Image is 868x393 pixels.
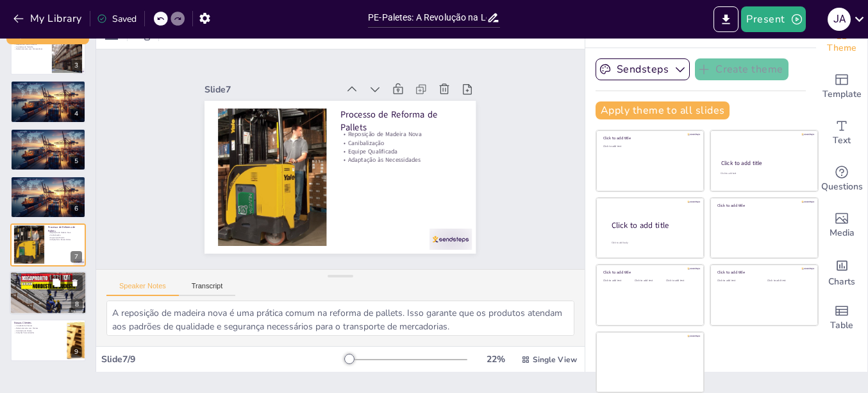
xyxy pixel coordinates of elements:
input: Insert title [368,8,487,27]
p: Atendimento Personalizado [14,139,82,141]
p: Diferenciais Competitivos [14,82,82,86]
p: Adaptação às Necessidades [48,239,82,241]
div: Add ready made slides [816,64,867,110]
p: Atendimento Personalizado [14,186,82,189]
div: 4 [71,108,82,119]
div: 6 [10,176,86,218]
div: Click to add title [717,203,809,208]
div: 6 [71,203,82,214]
button: J A [828,6,851,32]
p: Equipe Qualificada [48,236,82,239]
p: Reposição de Madeira Nova [340,130,462,139]
p: Processo de Reforma de Pallets [340,109,462,134]
span: Media [830,226,855,240]
div: Click to add text [767,279,808,283]
button: Present [741,6,805,32]
div: 4 [10,80,86,123]
div: 5 [71,155,82,167]
p: Relacionamento com Fornecedores [14,48,48,50]
button: Speaker Notes [106,282,179,296]
div: Add charts and graphs [816,249,867,295]
div: Add images, graphics, shapes or video [816,202,867,249]
button: Sendsteps [596,58,690,80]
button: Apply theme to all slides [596,101,730,119]
div: Add a table [816,295,867,341]
span: Table [830,319,853,333]
button: Delete Slide [67,275,83,290]
p: Diferenciais Competitivos [14,130,82,134]
div: Click to add text [721,172,806,175]
div: Click to add body [612,241,692,244]
div: Click to add text [603,145,695,148]
p: Nossos Clientes [14,321,63,325]
div: Click to add title [721,159,806,167]
div: Click to add title [603,135,695,141]
textarea: A reposição de madeira nova é uma prática comum na reforma de pallets. Isso garante que os produt... [106,301,574,336]
p: Respeito ao Meio Ambiente [14,43,48,46]
button: Export to PowerPoint [714,6,739,32]
p: Política de Preços [14,182,82,184]
button: Transcript [179,282,236,296]
div: Change the overall theme [816,17,867,64]
p: Canibalização [340,139,462,147]
p: Especialização em Produtos [14,89,82,91]
p: Canibalização [48,234,82,237]
p: Responsabilidade e Prazos [14,141,82,143]
span: Theme [827,41,856,55]
div: 7 [10,223,86,266]
div: 5 [10,128,86,171]
div: Click to add title [717,270,809,275]
span: Single View [533,354,577,365]
p: Variedade de Clientes [14,325,63,327]
div: 3 [71,60,82,71]
p: Especialização em Produtos [14,136,82,139]
div: 8 [10,271,87,315]
span: Template [822,87,862,101]
div: Slide 7 / 9 [101,353,344,365]
span: Charts [828,275,855,289]
p: Política de Preços [14,134,82,136]
p: Política de Preços [14,86,82,89]
p: Rapidez nas Operações [13,279,83,282]
p: Condições de Trabalho [14,46,48,48]
p: Diferenciais Competitivos [14,178,82,182]
p: Vantagens da Paletização [13,273,83,277]
div: Slide 7 [204,83,337,96]
p: Soluções Personalizadas [14,332,63,335]
div: Click to add text [635,279,664,283]
p: Relacionamento com Clientes [14,327,63,329]
div: Click to add text [666,279,695,283]
p: Especialização em Produtos [14,184,82,186]
p: Reposição de Madeira Nova [48,232,82,234]
p: Satisfação do Cliente [14,329,63,332]
p: Adaptação às Necessidades [340,155,462,164]
div: Click to add title [603,270,695,275]
p: Controle de Inventários [13,284,83,286]
p: Processo de Reforma de Pallets [48,226,82,233]
div: Click to add text [603,279,632,283]
p: Economia de Custos [13,277,83,279]
p: Responsabilidade e Prazos [14,93,82,96]
div: 22 % [480,353,511,365]
p: Atendimento Personalizado [14,91,82,93]
p: Diminuição de Acidentes [13,281,83,284]
div: Click to add title [612,220,694,231]
span: Text [833,134,851,148]
div: 3 [10,33,86,75]
p: Equipe Qualificada [340,147,462,155]
div: 7 [71,251,82,263]
div: 8 [71,299,83,310]
button: Duplicate Slide [49,275,64,290]
div: Add text boxes [816,110,867,156]
div: J A [828,8,851,31]
button: Create theme [695,58,789,80]
div: Get real-time input from your audience [816,156,867,202]
span: Questions [821,180,863,194]
button: My Library [10,8,87,29]
div: Saved [97,13,137,25]
p: Responsabilidade e Prazos [14,189,82,191]
div: Click to add text [717,279,758,283]
div: 9 [10,319,86,362]
div: 9 [71,346,82,358]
